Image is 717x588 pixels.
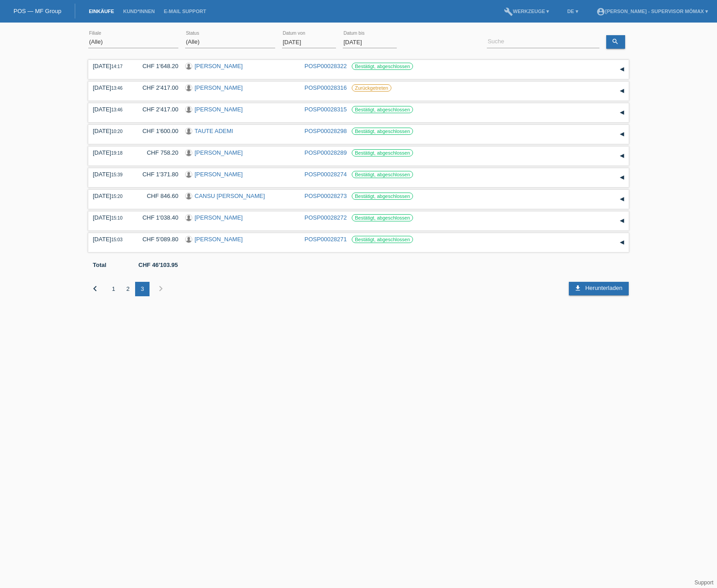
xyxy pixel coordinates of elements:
[93,128,129,134] div: [DATE]
[195,236,243,243] a: [PERSON_NAME]
[615,106,629,119] div: auf-/zuklappen
[615,214,629,228] div: auf-/zuklappen
[159,9,211,14] a: E-Mail Support
[136,171,178,178] div: CHF 1'371.80
[615,84,629,98] div: auf-/zuklappen
[106,282,121,296] div: 1
[352,214,413,221] label: Bestätigt, abgeschlossen
[90,283,100,294] i: chevron_left
[93,171,129,178] div: [DATE]
[304,193,347,199] a: POSP00028273
[585,285,622,291] span: Herunterladen
[93,214,129,221] div: [DATE]
[352,84,391,92] label: Zurückgetreten
[304,236,347,243] a: POSP00028271
[111,64,123,69] span: 14:17
[93,193,129,199] div: [DATE]
[352,63,413,70] label: Bestätigt, abgeschlossen
[694,579,713,586] a: Support
[606,35,625,49] a: search
[615,63,629,76] div: auf-/zuklappen
[615,128,629,141] div: auf-/zuklappen
[195,171,243,178] a: [PERSON_NAME]
[195,193,265,199] a: CANSU [PERSON_NAME]
[195,63,243,69] a: [PERSON_NAME]
[304,149,347,156] a: POSP00028289
[615,171,629,184] div: auf-/zuklappen
[136,128,178,134] div: CHF 1'600.00
[304,63,347,69] a: POSP00028322
[195,106,243,113] a: [PERSON_NAME]
[596,7,605,16] i: account_circle
[111,216,123,220] span: 15:10
[352,149,413,156] label: Bestätigt, abgeschlossen
[304,214,347,221] a: POSP00028272
[592,9,712,14] a: account_circle[PERSON_NAME] - Supervisor Mömax ▾
[111,151,123,156] span: 19:18
[93,149,129,156] div: [DATE]
[111,107,123,112] span: 13:46
[304,171,347,178] a: POSP00028274
[304,106,347,113] a: POSP00028315
[352,236,413,243] label: Bestätigt, abgeschlossen
[93,106,129,113] div: [DATE]
[352,193,413,200] label: Bestätigt, abgeschlossen
[155,283,166,294] i: chevron_right
[111,129,123,134] span: 10:20
[121,282,135,296] div: 2
[615,193,629,206] div: auf-/zuklappen
[615,149,629,163] div: auf-/zuklappen
[84,9,118,14] a: Einkäufe
[111,237,123,242] span: 15:03
[136,149,178,156] div: CHF 758.20
[138,262,178,268] b: CHF 46'103.95
[136,84,178,91] div: CHF 2'417.00
[352,171,413,178] label: Bestätigt, abgeschlossen
[14,8,61,14] a: POS — MF Group
[615,236,629,249] div: auf-/zuklappen
[612,38,619,45] i: search
[352,106,413,113] label: Bestätigt, abgeschlossen
[93,84,129,91] div: [DATE]
[135,282,150,296] div: 3
[195,149,243,156] a: [PERSON_NAME]
[136,236,178,243] div: CHF 5'089.80
[136,193,178,199] div: CHF 846.60
[195,128,233,134] a: TAUTE ADEMI
[93,63,129,69] div: [DATE]
[111,172,123,177] span: 15:39
[352,128,413,135] label: Bestätigt, abgeschlossen
[195,84,243,91] a: [PERSON_NAME]
[195,214,243,221] a: [PERSON_NAME]
[93,236,129,243] div: [DATE]
[93,262,106,268] b: Total
[136,63,178,69] div: CHF 1'648.20
[504,7,513,16] i: build
[118,9,159,14] a: Kund*innen
[111,194,123,199] span: 15:20
[574,285,581,292] i: download
[111,86,123,91] span: 13:46
[304,84,347,91] a: POSP00028316
[136,106,178,113] div: CHF 2'417.00
[136,214,178,221] div: CHF 1'038.40
[569,282,629,295] a: download Herunterladen
[499,9,554,14] a: buildWerkzeuge ▾
[304,128,347,134] a: POSP00028298
[563,9,582,14] a: DE ▾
